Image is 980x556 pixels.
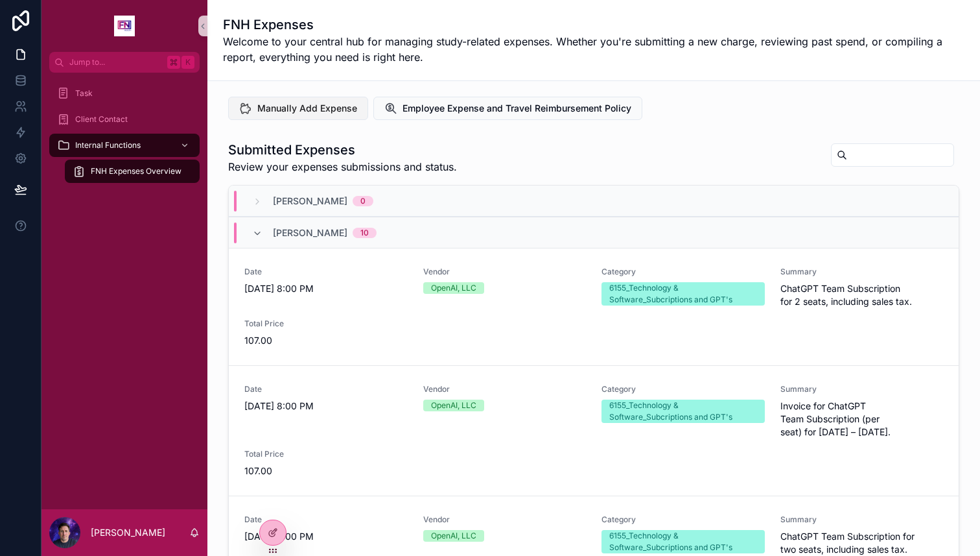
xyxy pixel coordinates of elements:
span: Task [75,88,93,99]
span: [PERSON_NAME] [273,195,347,208]
div: 6155_Technology & Software_Subcriptions and GPT's [609,400,757,423]
a: Task [49,82,200,105]
span: [DATE] 8:00 PM [244,400,408,413]
span: Category [601,514,765,525]
span: Vendor [423,384,587,394]
div: OpenAI, LLC [431,282,476,294]
div: 10 [360,228,369,238]
span: Internal Functions [75,140,141,151]
span: Date [244,384,408,394]
p: [PERSON_NAME] [91,526,165,539]
span: Total Price [244,319,408,329]
div: 6155_Technology & Software_Subcriptions and GPT's [609,282,757,306]
span: ChatGPT Team Subscription for two seats, including sales tax. [780,530,944,556]
a: Internal Functions [49,134,200,157]
span: Invoice for ChatGPT Team Subscription (per seat) for [DATE] – [DATE]. [780,400,944,439]
span: Summary [780,267,944,277]
a: FNH Expenses Overview [65,160,200,183]
span: Date [244,267,408,277]
div: OpenAI, LLC [431,400,476,411]
h1: Submitted Expenses [228,141,457,159]
span: Date [244,514,408,525]
span: Total Price [244,449,408,459]
span: [DATE] 8:00 PM [244,282,408,295]
div: 6155_Technology & Software_Subcriptions and GPT's [609,530,757,553]
span: Manually Add Expense [257,102,357,115]
span: FNH Expenses Overview [91,166,181,176]
button: Manually Add Expense [228,97,368,120]
span: ChatGPT Team Subscription for 2 seats, including sales tax. [780,282,944,308]
span: Review your expenses submissions and status. [228,159,457,175]
div: scrollable content [41,73,207,200]
span: 107.00 [244,465,408,477]
span: [DATE] 8:00 PM [244,530,408,543]
span: Category [601,267,765,277]
span: Vendor [423,267,587,277]
span: Employee Expense and Travel Reimbursement Policy [402,102,631,115]
span: 107.00 [244,334,408,347]
span: [PERSON_NAME] [273,226,347,239]
div: 0 [360,196,366,206]
span: Category [601,384,765,394]
span: K [183,57,193,67]
button: Employee Expense and Travel Reimbursement Policy [373,97,642,120]
div: OpenAI, LLC [431,530,476,542]
span: Welcome to your central hub for managing study-related expenses. Whether you're submitting a new ... [223,34,964,65]
span: Client Contact [75,114,128,125]
a: Client Contact [49,108,200,131]
img: App logo [114,16,135,36]
span: Jump to... [69,57,162,67]
span: Summary [780,384,944,394]
h1: FNH Expenses [223,16,964,34]
span: Vendor [423,514,587,525]
span: Summary [780,514,944,525]
button: Jump to...K [49,52,200,73]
